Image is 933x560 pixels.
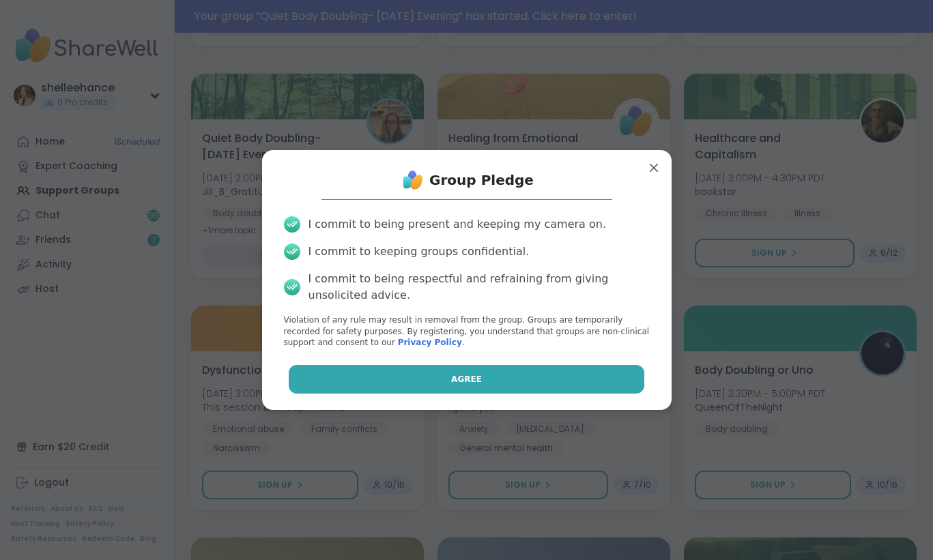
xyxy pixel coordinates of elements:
[284,314,650,349] p: Violation of any rule may result in removal from the group. Groups are temporarily recorded for s...
[429,171,534,190] h1: Group Pledge
[398,338,462,347] a: Privacy Policy
[308,216,606,233] div: I commit to being present and keeping my camera on.
[451,373,482,385] span: Agree
[399,166,427,194] img: ShareWell Logo
[308,244,530,260] div: I commit to keeping groups confidential.
[308,271,650,304] div: I commit to being respectful and refraining from giving unsolicited advice.
[289,365,644,394] button: Agree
